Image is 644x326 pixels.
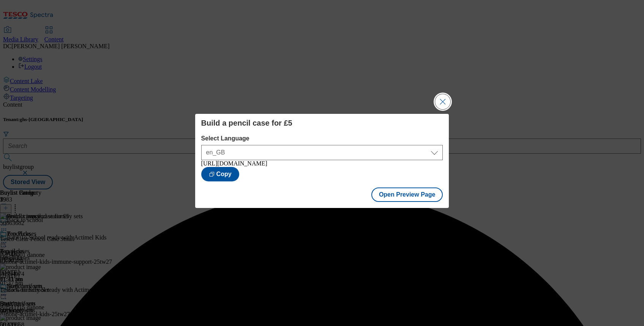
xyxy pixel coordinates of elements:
div: [URL][DOMAIN_NAME] [201,160,443,167]
button: Copy [201,167,239,181]
button: Close Modal [435,94,450,109]
button: Open Preview Page [371,187,443,202]
label: Select Language [201,135,443,142]
h4: Build a pencil case for £5 [201,118,443,128]
div: Modal [195,114,449,208]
